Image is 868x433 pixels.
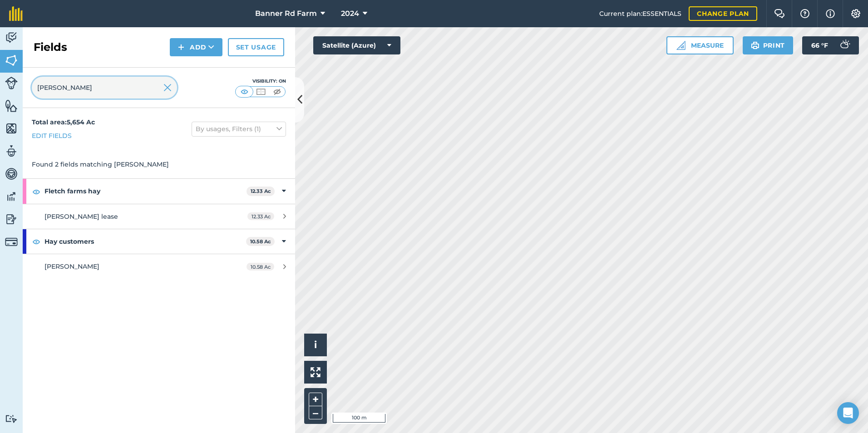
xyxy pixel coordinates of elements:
img: svg+xml;base64,PD94bWwgdmVyc2lvbj0iMS4wIiBlbmNvZGluZz0idXRmLTgiPz4KPCEtLSBHZW5lcmF0b3I6IEFkb2JlIE... [835,36,853,54]
button: Print [743,36,794,54]
button: 66 °F [802,36,859,54]
img: svg+xml;base64,PHN2ZyB4bWxucz0iaHR0cDovL3d3dy53My5vcmcvMjAwMC9zdmciIHdpZHRoPSI1MCIgaGVpZ2h0PSI0MC... [271,87,283,96]
button: i [304,334,327,356]
div: Fletch farms hay12.33 Ac [23,179,295,203]
img: svg+xml;base64,PHN2ZyB4bWxucz0iaHR0cDovL3d3dy53My5vcmcvMjAwMC9zdmciIHdpZHRoPSIyMiIgaGVpZ2h0PSIzMC... [163,82,172,93]
img: svg+xml;base64,PD94bWwgdmVyc2lvbj0iMS4wIiBlbmNvZGluZz0idXRmLTgiPz4KPCEtLSBHZW5lcmF0b3I6IEFkb2JlIE... [5,190,18,203]
strong: 12.33 Ac [251,188,271,194]
img: svg+xml;base64,PD94bWwgdmVyc2lvbj0iMS4wIiBlbmNvZGluZz0idXRmLTgiPz4KPCEtLSBHZW5lcmF0b3I6IEFkb2JlIE... [5,144,18,158]
img: A question mark icon [799,9,810,18]
span: 12.33 Ac [247,212,274,220]
h2: Fields [34,40,67,54]
strong: Hay customers [44,229,246,254]
input: Search [32,77,177,98]
img: svg+xml;base64,PHN2ZyB4bWxucz0iaHR0cDovL3d3dy53My5vcmcvMjAwMC9zdmciIHdpZHRoPSI1NiIgaGVpZ2h0PSI2MC... [5,54,18,67]
span: 66 ° F [811,36,828,54]
img: Four arrows, one pointing top left, one top right, one bottom right and the last bottom left [311,367,321,377]
span: 10.58 Ac [247,263,274,271]
span: Banner Rd Farm [255,8,317,19]
button: By usages, Filters (1) [192,122,286,136]
img: Ruler icon [676,41,686,50]
div: Open Intercom Messenger [837,402,859,424]
img: svg+xml;base64,PD94bWwgdmVyc2lvbj0iMS4wIiBlbmNvZGluZz0idXRmLTgiPz4KPCEtLSBHZW5lcmF0b3I6IEFkb2JlIE... [5,414,18,423]
img: svg+xml;base64,PHN2ZyB4bWxucz0iaHR0cDovL3d3dy53My5vcmcvMjAwMC9zdmciIHdpZHRoPSIxNyIgaGVpZ2h0PSIxNy... [826,8,835,19]
div: Hay customers10.58 Ac [23,229,295,254]
img: svg+xml;base64,PD94bWwgdmVyc2lvbj0iMS4wIiBlbmNvZGluZz0idXRmLTgiPz4KPCEtLSBHZW5lcmF0b3I6IEFkb2JlIE... [5,167,18,181]
button: Satellite (Azure) [313,36,400,54]
img: svg+xml;base64,PHN2ZyB4bWxucz0iaHR0cDovL3d3dy53My5vcmcvMjAwMC9zdmciIHdpZHRoPSIxOCIgaGVpZ2h0PSIyNC... [32,186,40,197]
img: svg+xml;base64,PHN2ZyB4bWxucz0iaHR0cDovL3d3dy53My5vcmcvMjAwMC9zdmciIHdpZHRoPSIxOCIgaGVpZ2h0PSIyNC... [32,236,40,247]
div: Found 2 fields matching [PERSON_NAME] [23,150,295,178]
button: + [309,393,322,406]
img: svg+xml;base64,PD94bWwgdmVyc2lvbj0iMS4wIiBlbmNvZGluZz0idXRmLTgiPz4KPCEtLSBHZW5lcmF0b3I6IEFkb2JlIE... [5,77,18,89]
span: Current plan : ESSENTIALS [599,9,681,19]
div: Visibility: On [235,78,286,85]
span: [PERSON_NAME] [44,262,99,271]
button: – [309,406,322,419]
a: Edit fields [32,131,72,141]
a: [PERSON_NAME]10.58 Ac [23,254,295,279]
button: Add [170,38,222,56]
strong: 10.58 Ac [250,238,271,245]
img: svg+xml;base64,PHN2ZyB4bWxucz0iaHR0cDovL3d3dy53My5vcmcvMjAwMC9zdmciIHdpZHRoPSI1MCIgaGVpZ2h0PSI0MC... [239,87,250,96]
img: svg+xml;base64,PHN2ZyB4bWxucz0iaHR0cDovL3d3dy53My5vcmcvMjAwMC9zdmciIHdpZHRoPSI1MCIgaGVpZ2h0PSI0MC... [255,87,266,96]
a: [PERSON_NAME] lease12.33 Ac [23,204,295,229]
img: svg+xml;base64,PD94bWwgdmVyc2lvbj0iMS4wIiBlbmNvZGluZz0idXRmLTgiPz4KPCEtLSBHZW5lcmF0b3I6IEFkb2JlIE... [5,212,18,226]
span: i [314,339,317,350]
img: fieldmargin Logo [9,6,23,21]
img: svg+xml;base64,PHN2ZyB4bWxucz0iaHR0cDovL3d3dy53My5vcmcvMjAwMC9zdmciIHdpZHRoPSIxOSIgaGVpZ2h0PSIyNC... [751,40,759,51]
img: A cog icon [850,9,861,18]
img: svg+xml;base64,PHN2ZyB4bWxucz0iaHR0cDovL3d3dy53My5vcmcvMjAwMC9zdmciIHdpZHRoPSI1NiIgaGVpZ2h0PSI2MC... [5,99,18,113]
img: svg+xml;base64,PHN2ZyB4bWxucz0iaHR0cDovL3d3dy53My5vcmcvMjAwMC9zdmciIHdpZHRoPSI1NiIgaGVpZ2h0PSI2MC... [5,122,18,135]
button: Measure [666,36,734,54]
span: 2024 [341,8,359,19]
img: svg+xml;base64,PD94bWwgdmVyc2lvbj0iMS4wIiBlbmNvZGluZz0idXRmLTgiPz4KPCEtLSBHZW5lcmF0b3I6IEFkb2JlIE... [5,236,18,248]
img: Two speech bubbles overlapping with the left bubble in the forefront [774,9,785,18]
strong: Total area : 5,654 Ac [32,118,95,126]
span: [PERSON_NAME] lease [44,212,118,221]
strong: Fletch farms hay [44,179,247,203]
a: Set usage [228,38,284,56]
a: Change plan [689,6,757,21]
img: svg+xml;base64,PHN2ZyB4bWxucz0iaHR0cDovL3d3dy53My5vcmcvMjAwMC9zdmciIHdpZHRoPSIxNCIgaGVpZ2h0PSIyNC... [178,42,184,53]
img: svg+xml;base64,PD94bWwgdmVyc2lvbj0iMS4wIiBlbmNvZGluZz0idXRmLTgiPz4KPCEtLSBHZW5lcmF0b3I6IEFkb2JlIE... [5,31,18,44]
